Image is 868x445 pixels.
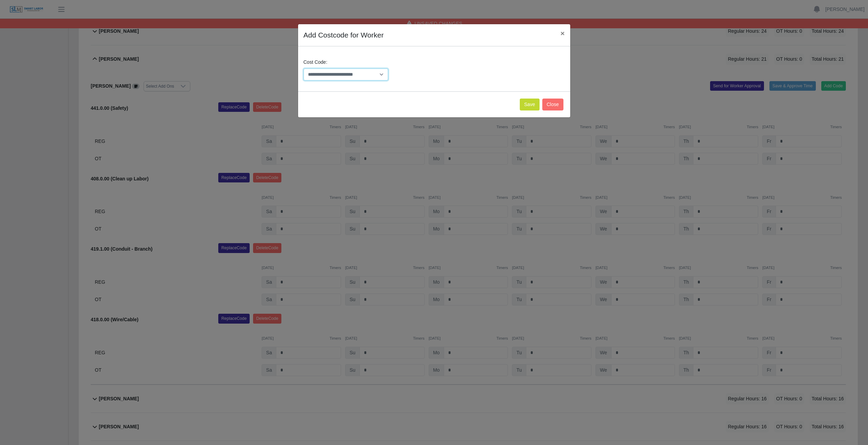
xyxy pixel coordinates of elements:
button: Close [555,24,570,42]
button: Save [520,99,540,110]
h4: Add Costcode for Worker [304,30,384,41]
label: Cost Code: [304,59,327,66]
button: Close [542,99,563,110]
span: × [560,29,564,37]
